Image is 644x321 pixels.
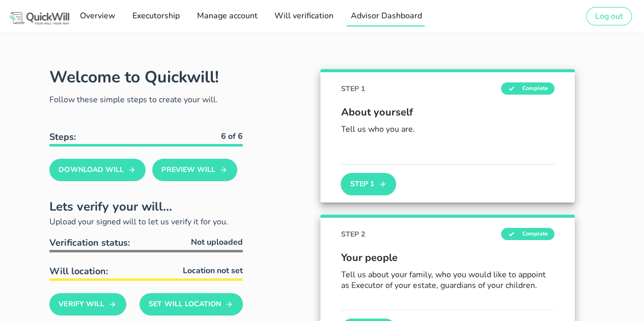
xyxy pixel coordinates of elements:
[79,10,115,21] span: Overview
[49,265,108,277] span: Will location:
[501,228,554,240] span: Complete
[49,94,243,106] p: Follow these simple steps to create your will.
[139,293,243,315] button: Set Will Location
[152,159,237,181] button: Preview Will
[347,6,425,26] a: Advisor Dashboard
[271,6,337,26] a: Will verification
[196,10,257,21] span: Manage account
[595,11,623,22] span: Log out
[341,83,365,94] span: STEP 1
[76,6,118,26] a: Overview
[49,159,146,181] button: Download Will
[341,105,554,120] span: About yourself
[49,216,243,228] p: Upload your signed will to let us verify it for you.
[193,6,260,26] a: Manage account
[132,10,180,21] span: Executorship
[586,7,632,25] button: Log out
[341,124,554,135] p: Tell us who you are.
[341,229,365,240] span: STEP 2
[341,250,554,266] span: Your people
[8,11,71,25] img: Logo
[501,82,554,95] span: Complete
[129,6,183,26] a: Executorship
[49,131,76,143] b: Steps:
[341,270,554,291] p: Tell us about your family, who you would like to appoint as Executor of your estate, guardians of...
[49,237,130,249] span: Verification status:
[350,10,422,21] span: Advisor Dashboard
[221,131,243,142] b: 6 of 6
[49,197,243,216] h2: Lets verify your will...
[49,293,126,315] button: Verify Will
[341,173,396,195] button: Step 1
[49,66,219,88] h1: Welcome to Quickwill!
[274,10,333,21] span: Will verification
[183,265,243,277] span: Location not set
[191,236,243,248] span: Not uploaded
